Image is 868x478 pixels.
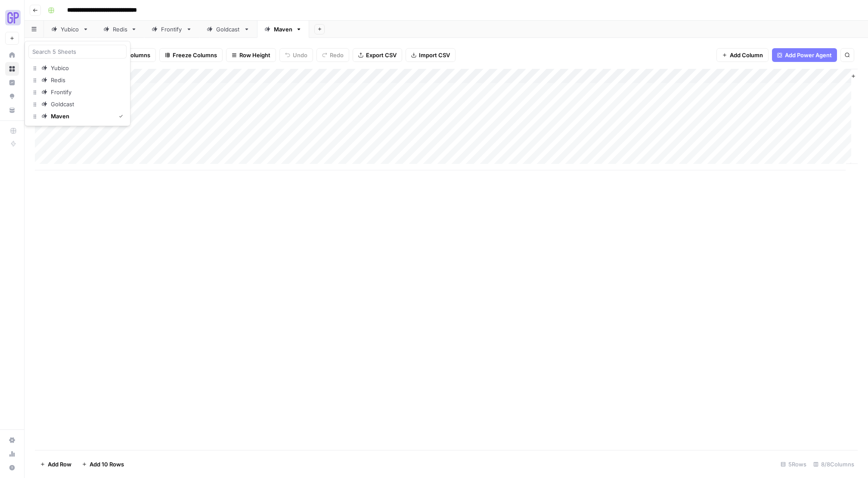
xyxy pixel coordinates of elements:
div: Maven [51,112,69,120]
span: 8 Columns [121,51,150,59]
a: Goldcast [199,21,257,38]
input: Search 5 Sheets [32,47,123,56]
div: Yubico [51,64,69,72]
a: Frontify [28,86,127,98]
button: Workspace: Growth Plays [5,7,19,28]
a: Settings [5,433,19,447]
button: Row Height [226,48,276,62]
button: 8 Columns [108,48,156,62]
button: Freeze Columns [159,48,223,62]
button: Add Row [35,457,77,471]
span: Redo [330,51,344,59]
span: Row Height [239,51,270,59]
div: 5 Rows [777,457,810,471]
button: Add Column [716,48,769,62]
span: Add Power Agent [785,51,832,59]
span: Add 10 Rows [90,460,124,469]
a: Maven [28,110,127,122]
div: 8/8 Columns [810,457,858,471]
a: Browse [5,62,19,76]
button: Add 10 Rows [77,457,129,471]
span: Export CSV [366,51,397,59]
a: Redis [96,21,144,38]
div: Yubico [61,25,79,34]
div: Goldcast [216,25,240,34]
a: Frontify [144,21,199,38]
button: Undo [279,48,313,62]
button: Import CSV [406,48,456,62]
span: Undo [293,51,307,59]
div: Frontify [161,25,183,34]
span: Import CSV [419,51,450,59]
a: Opportunities [5,89,19,103]
a: Yubico [44,21,96,38]
button: Redo [316,48,349,62]
img: Growth Plays Logo [5,10,21,25]
a: Yubico [28,62,127,74]
button: Add Power Agent [772,48,837,62]
a: Redis [28,74,127,86]
a: Home [5,48,19,62]
span: Add Row [48,460,71,469]
a: Insights [5,76,19,89]
span: Add Column [730,51,763,59]
a: Your Data [5,103,19,117]
div: Frontify [51,88,72,96]
button: Help + Support [5,461,19,475]
div: Redis [51,76,65,84]
button: Export CSV [353,48,402,62]
span: Freeze Columns [173,51,217,59]
a: Goldcast [28,98,127,110]
div: Redis [113,25,127,34]
div: Goldcast [51,100,75,108]
div: Maven [274,25,292,34]
a: Usage [5,447,19,461]
a: Maven [257,21,309,38]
